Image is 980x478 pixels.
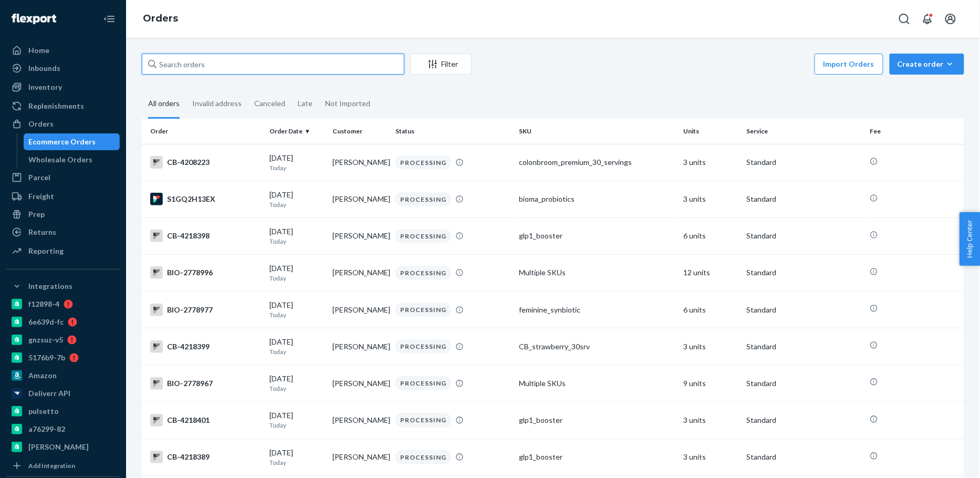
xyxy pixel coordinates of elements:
[150,266,261,279] div: BIO-2778996
[411,59,471,69] div: Filter
[6,79,120,96] a: Inventory
[254,90,285,117] div: Canceled
[269,310,324,319] p: Today
[6,296,120,313] a: f12898-4
[28,461,75,470] div: Add Integration
[332,127,387,136] div: Customer
[6,206,120,223] a: Prep
[269,410,324,430] div: [DATE]
[269,237,324,246] p: Today
[28,370,57,381] div: Amazon
[515,119,679,144] th: SKU
[395,155,451,170] div: PROCESSING
[395,450,451,464] div: PROCESSING
[411,54,472,75] button: Filter
[519,194,675,204] div: bioma_probiotics
[6,278,120,295] button: Integrations
[28,191,54,202] div: Freight
[679,365,742,402] td: 9 units
[150,193,261,205] div: S1GQ2H13EX
[328,328,391,365] td: [PERSON_NAME]
[150,304,261,316] div: BIO-2778977
[28,388,70,399] div: Deliverr API
[679,292,742,328] td: 6 units
[328,254,391,291] td: [PERSON_NAME]
[150,156,261,169] div: CB-4208223
[269,190,324,209] div: [DATE]
[269,163,324,172] p: Today
[6,169,120,186] a: Parcel
[742,119,866,144] th: Service
[298,90,312,117] div: Late
[28,101,84,111] div: Replenishments
[6,224,120,241] a: Returns
[150,377,261,390] div: BIO-2778967
[328,365,391,402] td: [PERSON_NAME]
[269,421,324,430] p: Today
[679,217,742,254] td: 6 units
[148,90,180,119] div: All orders
[746,305,861,315] p: Standard
[28,299,59,309] div: f12898-4
[269,200,324,209] p: Today
[150,340,261,353] div: CB-4218399
[6,403,120,420] a: pulsetto
[894,8,915,29] button: Open Search Box
[6,60,120,77] a: Inbounds
[143,13,178,24] a: Orders
[6,460,120,472] a: Add Integration
[395,376,451,390] div: PROCESSING
[519,231,675,241] div: glp1_booster
[395,192,451,206] div: PROCESSING
[746,415,861,425] p: Standard
[815,54,883,75] button: Import Orders
[269,274,324,283] p: Today
[328,292,391,328] td: [PERSON_NAME]
[99,8,120,29] button: Close Navigation
[6,385,120,402] a: Deliverr API
[28,172,50,183] div: Parcel
[269,458,324,467] p: Today
[6,243,120,259] a: Reporting
[29,137,96,147] div: Ecommerce Orders
[24,133,120,150] a: Ecommerce Orders
[28,406,59,417] div: pulsetto
[328,181,391,217] td: [PERSON_NAME]
[940,8,961,29] button: Open account menu
[28,281,72,292] div: Integrations
[29,154,93,165] div: Wholesale Orders
[395,229,451,243] div: PROCESSING
[150,230,261,242] div: CB-4218398
[6,188,120,205] a: Freight
[679,119,742,144] th: Units
[960,212,980,266] span: Help Center
[519,157,675,168] div: colonbroom_premium_30_servings
[325,90,370,117] div: Not Imported
[890,54,964,75] button: Create order
[746,194,861,204] p: Standard
[269,373,324,393] div: [DATE]
[28,63,60,74] div: Inbounds
[746,157,861,168] p: Standard
[269,300,324,319] div: [DATE]
[746,378,861,389] p: Standard
[679,328,742,365] td: 3 units
[150,451,261,463] div: CB-4218389
[6,314,120,330] a: 6e639d-fc
[519,415,675,425] div: glp1_booster
[28,424,65,434] div: a76299-82
[28,45,49,56] div: Home
[192,90,242,117] div: Invalid address
[134,4,186,34] ol: breadcrumbs
[519,305,675,315] div: feminine_synbiotic
[265,119,328,144] th: Order Date
[142,54,404,75] input: Search orders
[269,153,324,172] div: [DATE]
[6,439,120,455] a: [PERSON_NAME]
[679,144,742,181] td: 3 units
[898,59,956,69] div: Create order
[679,254,742,291] td: 12 units
[150,414,261,427] div: CB-4218401
[269,347,324,356] p: Today
[395,413,451,427] div: PROCESSING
